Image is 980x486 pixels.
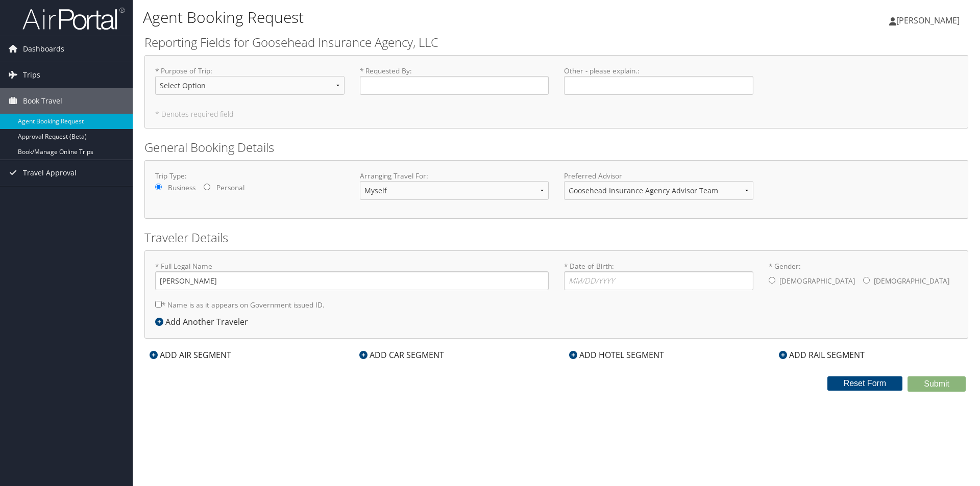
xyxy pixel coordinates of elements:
[155,316,253,328] div: Add Another Traveler
[360,66,549,95] label: * Requested By :
[564,261,753,290] label: * Date of Birth:
[779,271,855,291] label: [DEMOGRAPHIC_DATA]
[155,261,549,290] label: * Full Legal Name
[143,7,694,28] h1: Agent Booking Request
[23,36,64,62] span: Dashboards
[354,349,449,361] div: ADD CAR SEGMENT
[155,301,162,308] input: * Name is as it appears on Government issued ID.
[360,171,549,181] label: Arranging Travel For:
[874,271,949,291] label: [DEMOGRAPHIC_DATA]
[774,349,870,361] div: ADD RAIL SEGMENT
[769,261,958,292] label: * Gender:
[155,271,549,290] input: * Full Legal Name
[144,229,968,246] h2: Traveler Details
[564,171,753,181] label: Preferred Advisor
[144,139,968,156] h2: General Booking Details
[23,160,77,186] span: Travel Approval
[564,76,753,95] input: Other - please explain.:
[564,271,753,290] input: * Date of Birth:
[155,295,325,314] label: * Name is as it appears on Government issued ID.
[769,277,775,284] input: * Gender:[DEMOGRAPHIC_DATA][DEMOGRAPHIC_DATA]
[564,66,753,95] label: Other - please explain. :
[360,76,549,95] input: * Requested By:
[168,183,195,193] label: Business
[155,111,958,118] h5: * Denotes required field
[908,376,966,392] button: Submit
[889,5,970,36] a: [PERSON_NAME]
[896,15,960,26] span: [PERSON_NAME]
[23,88,62,114] span: Book Travel
[144,34,968,51] h2: Reporting Fields for Goosehead Insurance Agency, LLC
[22,7,125,31] img: airportal-logo.png
[155,66,345,103] label: * Purpose of Trip :
[155,76,345,95] select: * Purpose of Trip:
[564,349,669,361] div: ADD HOTEL SEGMENT
[155,171,345,181] label: Trip Type:
[144,349,236,361] div: ADD AIR SEGMENT
[216,183,244,193] label: Personal
[863,277,870,284] input: * Gender:[DEMOGRAPHIC_DATA][DEMOGRAPHIC_DATA]
[827,376,903,391] button: Reset Form
[23,62,40,88] span: Trips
